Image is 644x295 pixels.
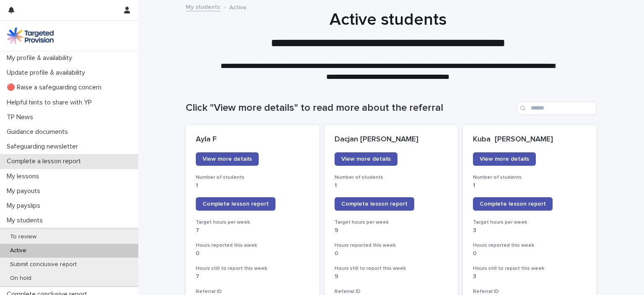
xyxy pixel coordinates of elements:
[473,265,587,272] h3: Hours still to report this week
[335,250,448,257] p: 0
[473,197,553,211] a: Complete lesson report
[335,288,448,295] h3: Referral ID
[196,174,309,181] h3: Number of students
[335,152,397,166] a: View more details
[473,219,587,226] h3: Target hours per week
[186,102,514,114] h1: Click "View more details" to read more about the referral
[3,157,88,165] p: Complete a lesson report
[335,227,448,234] p: 9
[182,10,593,30] h1: Active students
[229,2,247,11] p: Active
[196,227,309,234] p: 7
[335,197,414,211] a: Complete lesson report
[196,182,309,189] p: 1
[335,182,448,189] p: 1
[196,135,309,144] p: Ayla F
[335,265,448,272] h3: Hours still to report this week
[335,273,448,280] p: 9
[341,156,391,162] span: View more details
[473,152,536,166] a: View more details
[3,99,99,107] p: Helpful hints to share with YP
[186,2,220,11] a: My students
[3,143,85,151] p: Safeguarding newsletter
[335,174,448,181] h3: Number of students
[3,247,33,254] p: Active
[196,288,309,295] h3: Referral ID
[480,201,546,207] span: Complete lesson report
[3,128,75,136] p: Guidance documents
[473,135,587,144] p: Kuba [PERSON_NAME]
[3,54,79,62] p: My profile & availability
[335,242,448,249] h3: Hours reported this week
[335,135,448,144] p: Dacjan [PERSON_NAME]
[196,242,309,249] h3: Hours reported this week
[196,250,309,257] p: 0
[335,219,448,226] h3: Target hours per week
[3,69,92,77] p: Update profile & availability
[341,201,408,207] span: Complete lesson report
[3,217,49,225] p: My students
[196,219,309,226] h3: Target hours per week
[7,27,54,44] img: M5nRWzHhSzIhMunXDL62
[473,250,587,257] p: 0
[473,182,587,189] p: 1
[480,156,529,162] span: View more details
[203,201,269,207] span: Complete lesson report
[3,113,40,121] p: TP News
[196,273,309,280] p: 7
[3,202,47,210] p: My payslips
[3,84,108,91] p: 🔴 Raise a safeguarding concern
[517,102,597,115] input: Search
[203,156,252,162] span: View more details
[473,288,587,295] h3: Referral ID
[473,273,587,280] p: 3
[3,187,47,195] p: My payouts
[473,174,587,181] h3: Number of students
[3,172,46,180] p: My lessons
[196,152,259,166] a: View more details
[3,275,38,282] p: On hold
[3,261,83,268] p: Submit conclusive report
[473,242,587,249] h3: Hours reported this week
[473,227,587,234] p: 3
[196,197,275,211] a: Complete lesson report
[196,265,309,272] h3: Hours still to report this week
[3,233,43,240] p: To review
